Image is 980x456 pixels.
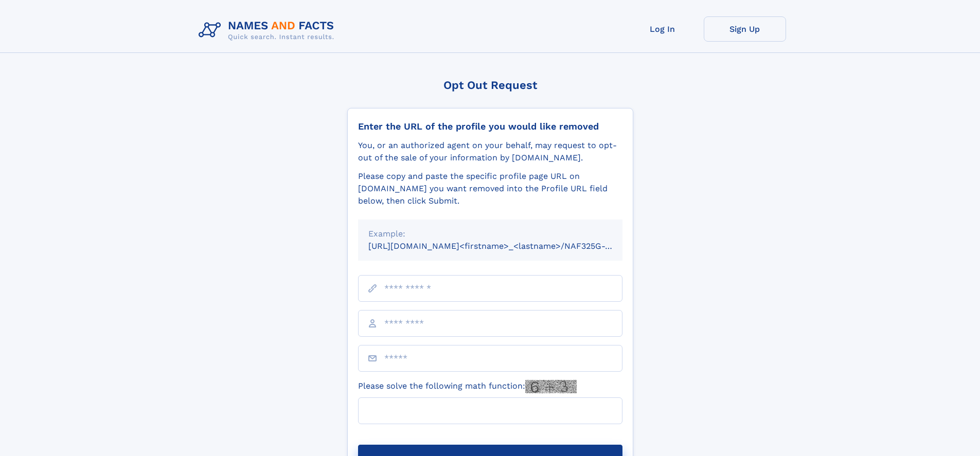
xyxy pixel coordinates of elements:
[368,228,612,240] div: Example:
[621,16,704,42] a: Log In
[194,16,343,44] img: Logo Names and Facts
[358,380,577,393] label: Please solve the following math function:
[347,79,633,92] div: Opt Out Request
[704,16,786,42] a: Sign Up
[368,241,642,251] small: [URL][DOMAIN_NAME]<firstname>_<lastname>/NAF325G-xxxxxxxx
[358,170,622,207] div: Please copy and paste the specific profile page URL on [DOMAIN_NAME] you want removed into the Pr...
[358,139,622,164] div: You, or an authorized agent on your behalf, may request to opt-out of the sale of your informatio...
[358,121,622,132] div: Enter the URL of the profile you would like removed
